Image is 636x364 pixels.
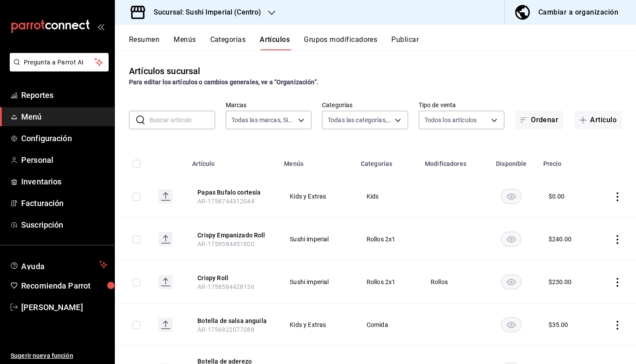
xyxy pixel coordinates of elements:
[21,280,107,292] span: Recomienda Parrot
[304,35,377,50] button: Grupos modificadores
[197,198,254,205] span: AR-1758744312044
[197,231,268,240] button: edit-product-location
[501,317,522,332] button: availability-product
[129,35,636,50] div: navigation tabs
[419,102,505,108] label: Tipo de venta
[356,147,420,175] th: Categorías
[322,102,408,108] label: Categorías
[129,79,318,86] strong: Para editar los artículos o cambios generales, ve a “Organización”.
[226,102,312,108] label: Marcas
[197,283,254,290] span: AR-1758584428156
[367,322,409,328] span: Comida
[210,35,246,50] button: Categorías
[197,326,254,333] span: AR-1756922077088
[290,322,344,328] span: Kids y Extras
[197,316,268,325] button: edit-product-location
[515,111,564,129] button: Ordenar
[21,259,96,270] span: Ayuda
[21,219,107,231] span: Suscripción
[549,320,568,329] div: $ 35.00
[549,278,572,286] div: $ 230.00
[420,147,485,175] th: Modificadores
[613,235,622,244] button: actions
[197,240,254,248] span: AR-1758584451800
[6,64,109,73] a: Pregunta a Parrot AI
[613,321,622,330] button: actions
[174,35,196,50] button: Menús
[613,192,622,201] button: actions
[21,89,107,101] span: Reportes
[391,35,419,50] button: Publicar
[21,154,107,166] span: Personal
[549,235,572,244] div: $ 240.00
[501,274,522,289] button: availability-product
[538,6,618,19] div: Cambiar a organización
[21,301,107,313] span: [PERSON_NAME]
[431,279,474,285] span: Rollos
[231,116,295,124] span: Todas las marcas, Sin marca
[129,64,200,78] div: Artículos sucursal
[290,236,344,242] span: Sushi imperial
[290,279,344,285] span: Sushi imperial
[187,147,279,175] th: Artículo
[24,58,95,67] span: Pregunta a Parrot AI
[10,53,109,71] button: Pregunta a Parrot AI
[501,232,522,247] button: availability-product
[197,188,268,197] button: edit-product-location
[21,111,107,123] span: Menú
[279,147,356,175] th: Menús
[549,192,565,201] div: $ 0.00
[538,147,594,175] th: Precio
[147,7,261,18] h3: Sucursal: Sushi Imperial (Centro)
[367,279,409,285] span: Rollos 2x1
[424,116,477,124] span: Todos los artículos
[367,236,409,242] span: Rollos 2x1
[574,111,622,129] button: Artículo
[11,351,107,360] span: Sugerir nueva función
[501,189,522,204] button: availability-product
[129,35,159,50] button: Resumen
[21,132,107,144] span: Configuración
[260,35,290,50] button: Artículos
[613,278,622,287] button: actions
[21,176,107,188] span: Inventarios
[21,197,107,209] span: Facturación
[149,111,215,129] input: Buscar artículo
[485,147,538,175] th: Disponible
[197,274,268,282] button: edit-product-location
[290,193,344,199] span: Kids y Extras
[328,116,392,124] span: Todas las categorías, Sin categoría
[367,193,409,199] span: Kids
[97,23,104,30] button: open_drawer_menu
